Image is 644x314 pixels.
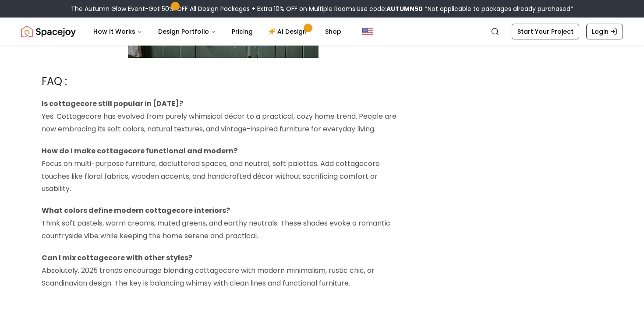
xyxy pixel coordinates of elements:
span: *Not applicable to packages already purchased* [423,4,573,13]
p: Focus on multi-purpose furniture, decluttered spaces, and neutral, soft palettes. Add cottagecore... [42,145,404,195]
p: Absolutely. 2025 trends encourage blending cottagecore with modern minimalism, rustic chic, or Sc... [42,252,404,289]
a: Shop [318,23,348,40]
img: Spacejoy Logo [21,23,76,40]
a: Pricing [225,23,260,40]
h2: FAQ : [42,72,404,91]
strong: Can I mix cottagecore with other styles? [42,253,192,263]
nav: Main [86,23,348,40]
button: Design Portfolio [151,23,223,40]
p: Think soft pastels, warm creams, muted greens, and earthy neutrals. These shades evoke a romantic... [42,205,404,242]
p: Yes. Cottagecore has evolved from purely whimsical décor to a practical, cozy home trend. People ... [42,98,404,135]
strong: Is cottagecore still popular in [DATE]? [42,99,183,109]
button: How It Works [86,23,149,40]
div: The Autumn Glow Event-Get 50% OFF All Design Packages + Extra 10% OFF on Multiple Rooms. [71,4,573,13]
a: Spacejoy [21,23,76,40]
span: Use code: [357,4,423,13]
a: AI Design [262,23,316,40]
nav: Global [21,18,623,46]
a: Login [586,24,623,39]
strong: What colors define modern cottagecore interiors? [42,205,230,215]
img: United States [362,26,373,37]
b: AUTUMN50 [386,4,423,13]
a: Start Your Project [512,24,579,39]
strong: How do I make cottagecore functional and modern? [42,146,237,156]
